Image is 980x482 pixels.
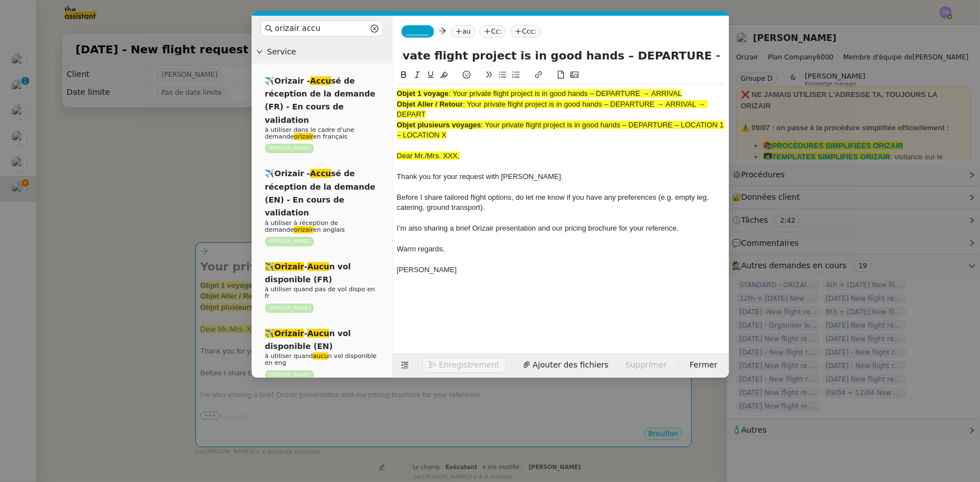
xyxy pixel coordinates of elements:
span: Service [267,45,388,58]
span: ✈️Orizair - sé de réception de la demande (FR) - En cours de validation [265,76,376,125]
em: ✈️Orizair [265,329,304,338]
nz-tag: [PERSON_NAME] [265,304,314,313]
button: Enregistrement [422,357,507,373]
em: Aucu [307,262,329,271]
button: Supprimer [619,357,673,373]
nz-tag: Cc: [480,25,506,38]
span: Ajouter des fichiers [533,359,609,371]
em: aucu [313,352,328,360]
nz-tag: [PERSON_NAME] [265,144,314,153]
nz-tag: [PERSON_NAME] [265,370,314,380]
span: Dear Mr./Mrs. XXX, [397,152,460,160]
nz-tag: au [451,25,475,38]
span: à utiliser quand n vol disponible en eng [265,352,377,366]
div: Service [252,41,392,63]
span: Before I share tailored flight options, do let me know if you have any preferences (e.g. empty le... [397,193,711,212]
span: Thank you for your request with [PERSON_NAME]. [397,172,563,181]
input: Subject [402,47,720,64]
em: Aucu [307,329,329,338]
span: _______ [406,27,430,35]
em: Accu [310,76,331,85]
em: ✈️Orizair [265,262,304,271]
button: Fermer [683,357,724,373]
strong: Objet Aller / Retour [397,100,463,108]
nz-tag: [PERSON_NAME] [265,237,314,246]
span: [PERSON_NAME] [397,265,457,274]
button: Ajouter des fichiers [516,357,616,373]
em: Accu [310,169,331,178]
span: Fermer [690,359,717,371]
nz-tag: Ccc: [510,25,541,38]
span: à utiliser à réception de demande en anglais [265,219,345,233]
span: ✈️Orizair - sé de réception de la demande (EN) - En cours de validation [265,169,376,217]
strong: Objet 1 voyage [397,89,449,98]
em: orizair [294,133,313,140]
span: I’m also sharing a brief Orizair presentation and our pricing brochure for your reference. [397,224,679,232]
span: Warm regards, [397,245,445,253]
span: : Your private flight project is in good hands – DEPARTURE → ARRIVAL [449,89,682,98]
strong: Objet plusieurs voyages [397,121,481,129]
em: orizair [294,226,313,233]
span: : Your private flight project is in good hands – DEPARTURE → ARRIVAL → DEPART [397,100,708,118]
input: Templates [275,22,368,35]
span: - n vol disponible (FR) [265,262,351,284]
span: à utiliser quand pas de vol dispo en fr [265,286,375,300]
span: - n vol disponible (EN) [265,329,351,351]
span: : Your private flight project is in good hands – DEPARTURE – LOCATION 1 – LOCATION X [397,121,726,139]
span: à utiliser dans le cadre d'une demande en français [265,126,354,140]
